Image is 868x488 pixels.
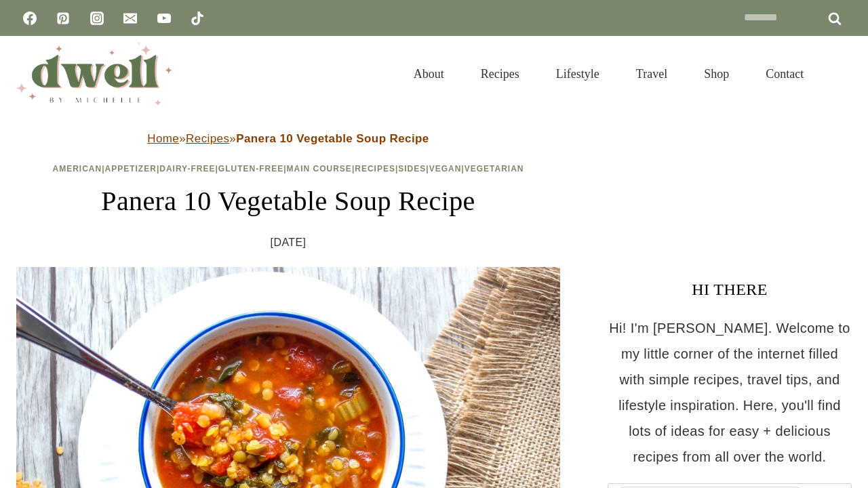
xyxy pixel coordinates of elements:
[105,164,157,174] a: Appetizer
[462,50,538,98] a: Recipes
[186,132,229,145] a: Recipes
[829,62,852,85] button: View Search Form
[395,50,462,98] a: About
[236,132,429,145] strong: Panera 10 Vegetable Soup Recipe
[747,50,822,98] a: Contact
[287,164,352,174] a: Main Course
[151,5,178,32] a: YouTube
[16,181,560,222] h1: Panera 10 Vegetable Soup Recipe
[83,5,111,32] a: Instagram
[608,277,852,302] h3: HI THERE
[271,232,307,253] time: [DATE]
[398,164,426,174] a: Sides
[608,315,852,470] p: Hi! I'm [PERSON_NAME]. Welcome to my little corner of the internet filled with simple recipes, tr...
[147,132,179,145] a: Home
[218,164,283,174] a: Gluten-Free
[618,50,686,98] a: Travel
[159,164,215,174] a: Dairy-Free
[465,164,524,174] a: Vegetarian
[429,164,462,174] a: Vegan
[184,5,211,32] a: TikTok
[16,5,43,32] a: Facebook
[50,5,77,32] a: Pinterest
[538,50,618,98] a: Lifestyle
[16,43,172,105] img: DWELL by michelle
[686,50,747,98] a: Shop
[117,5,144,32] a: Email
[147,132,429,145] span: » »
[355,164,395,174] a: Recipes
[395,50,822,98] nav: Primary Navigation
[53,164,102,174] a: American
[53,164,524,174] span: | | | | | | | |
